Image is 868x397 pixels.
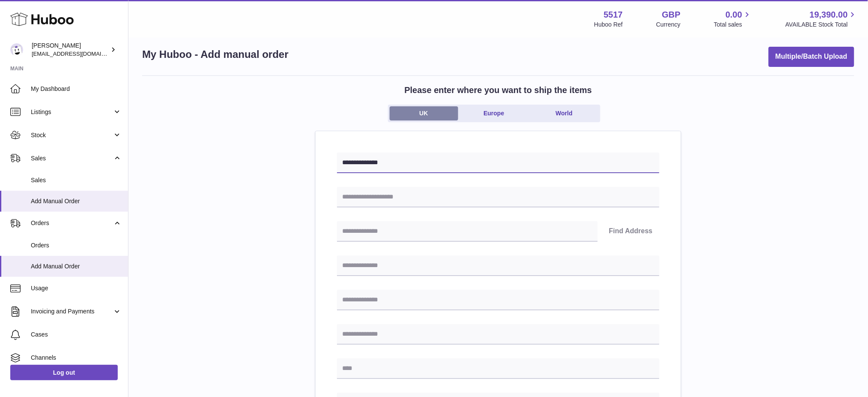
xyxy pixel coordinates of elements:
span: Channels [31,354,122,362]
span: [EMAIL_ADDRESS][DOMAIN_NAME] [32,50,126,57]
strong: GBP [662,9,680,21]
a: 19,390.00 AVAILABLE Stock Total [785,9,858,29]
img: internalAdmin-5517@internal.huboo.com [10,43,23,56]
span: Listings [31,108,113,116]
span: Invoicing and Payments [31,307,113,316]
span: AVAILABLE Stock Total [785,21,858,29]
a: Log out [10,365,118,380]
strong: 5517 [604,9,623,21]
span: Add Manual Order [31,197,122,205]
div: [PERSON_NAME] [32,42,109,58]
span: Orders [31,241,122,250]
span: Sales [31,154,113,162]
span: Orders [31,219,113,227]
a: 0.00 Total sales [714,9,752,29]
span: Stock [31,131,113,139]
span: 19,390.00 [810,9,848,21]
span: Total sales [714,21,752,29]
div: Huboo Ref [594,21,623,29]
div: Currency [656,21,681,29]
span: Sales [31,176,122,184]
span: My Dashboard [31,85,122,93]
span: Add Manual Order [31,262,122,271]
span: 0.00 [726,9,743,21]
span: Cases [31,331,122,339]
span: Usage [31,284,122,292]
